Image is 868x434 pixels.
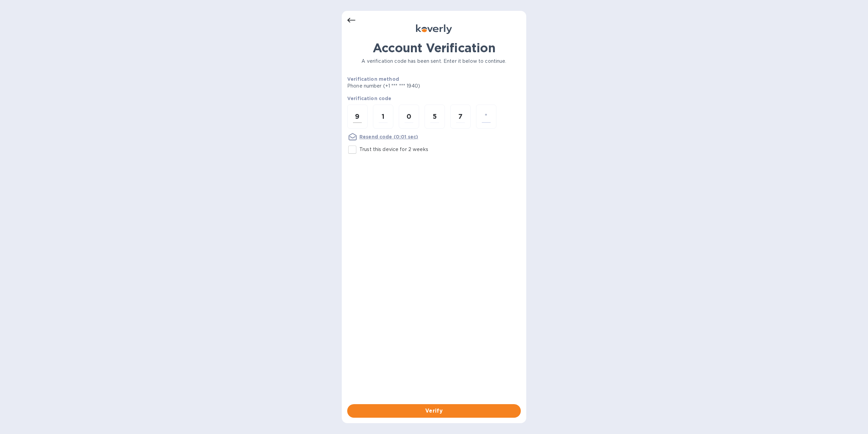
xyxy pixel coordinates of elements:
[359,134,418,139] u: Resend code (0:01 sec)
[347,41,521,55] h1: Account Verification
[353,407,515,415] span: Verify
[347,76,399,82] b: Verification method
[347,95,521,102] p: Verification code
[359,146,428,153] p: Trust this device for 2 weeks
[347,82,472,90] p: Phone number (+1 *** *** 1940)
[347,404,521,418] button: Verify
[347,58,521,65] p: A verification code has been sent. Enter it below to continue.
